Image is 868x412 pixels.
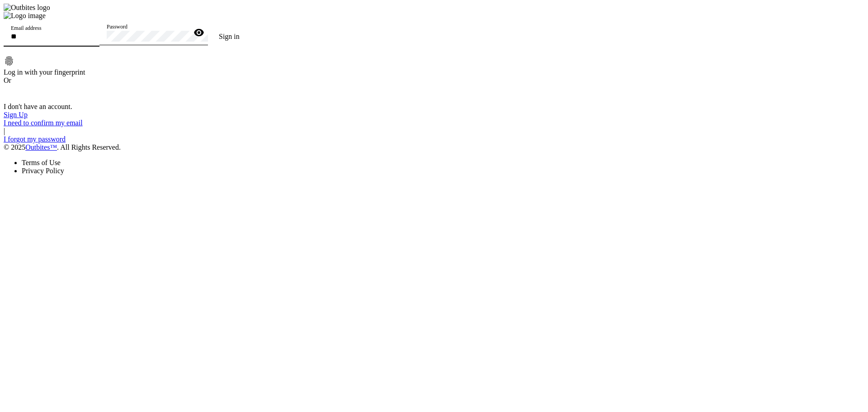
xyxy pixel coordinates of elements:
mat-label: Password [107,24,127,30]
a: Sign Up [4,111,28,118]
mat-label: Email address [11,25,42,31]
a: Terms of Use [22,159,61,166]
div: Or [4,76,250,85]
div: Log in with your fingerprint [4,68,250,76]
div: | [4,127,250,135]
img: Outbites logo [4,4,50,12]
div: I don't have an account. [4,103,250,111]
a: I forgot my password [4,135,66,143]
a: Outbites™ [25,143,57,151]
img: Logo image [4,12,46,20]
a: Privacy Policy [22,167,64,175]
button: Sign in [208,28,250,46]
a: I need to confirm my email [4,119,83,127]
span: Sign in [219,33,240,40]
span: © 2025 . All Rights Reserved. [4,143,121,151]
